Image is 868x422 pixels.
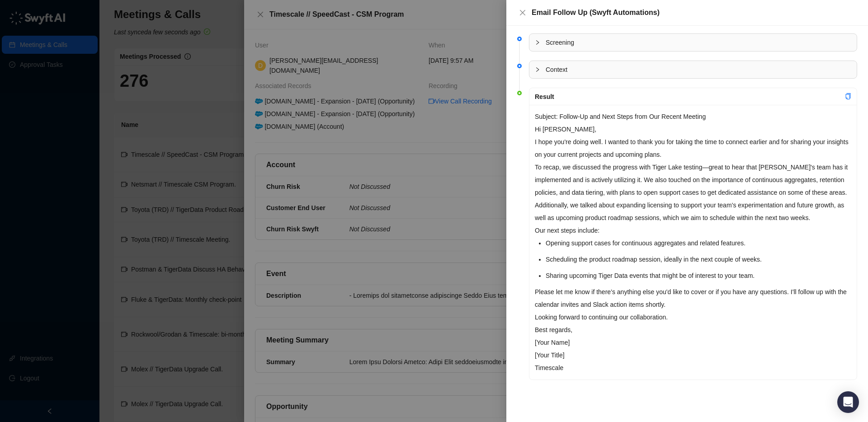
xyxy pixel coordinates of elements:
[535,92,845,102] div: Result
[845,93,851,99] span: copy
[529,34,857,51] div: Screening
[535,40,540,45] span: collapsed
[546,65,851,75] span: Context
[535,286,851,311] p: Please let me know if there’s anything else you'd like to cover or if you have any questions. I'l...
[535,67,540,72] span: collapsed
[535,123,851,136] p: Hi [PERSON_NAME],
[535,110,851,123] p: Subject: Follow-Up and Next Steps from Our Recent Meeting
[532,7,857,18] div: Email Follow Up (Swyft Automations)
[529,61,857,78] div: Context
[535,324,851,374] p: Best regards, [Your Name] [Your Title] Timescale
[517,7,528,18] button: Close
[546,269,851,282] li: Sharing upcoming Tiger Data events that might be of interest to your team.
[837,391,859,413] div: Open Intercom Messenger
[535,311,851,324] p: Looking forward to continuing our collaboration.
[546,237,851,249] li: Opening support cases for continuous aggregates and related features.
[546,38,851,47] span: Screening
[519,9,526,16] span: close
[546,253,851,266] li: Scheduling the product roadmap session, ideally in the next couple of weeks.
[535,224,851,237] p: Our next steps include:
[535,161,851,224] p: To recap, we discussed the progress with Tiger Lake testing—great to hear that [PERSON_NAME]'s te...
[535,136,851,161] p: I hope you're doing well. I wanted to thank you for taking the time to connect earlier and for sh...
